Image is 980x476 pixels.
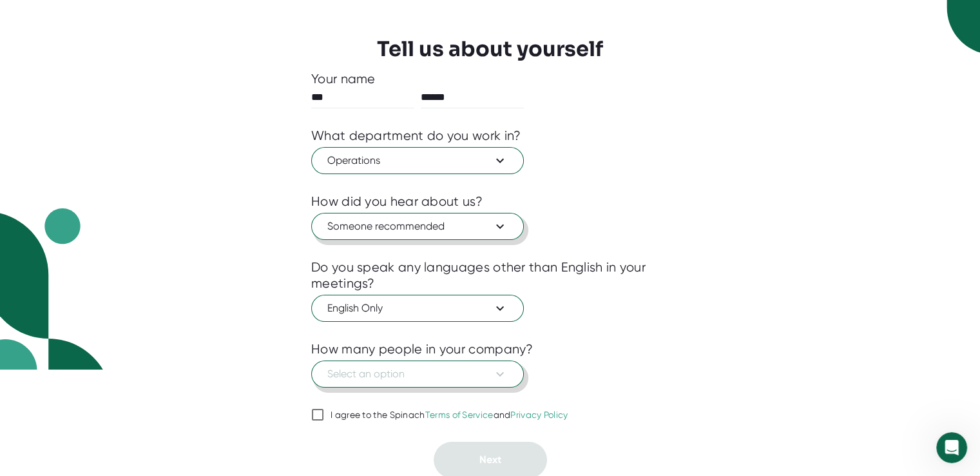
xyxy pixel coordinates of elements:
[311,295,524,322] button: English Only
[425,410,494,420] a: Terms of Service
[311,361,524,388] button: Select an option
[327,153,508,168] span: Operations
[311,147,524,174] button: Operations
[327,219,508,234] span: Someone recommended
[327,366,508,382] span: Select an option
[311,128,521,144] div: What department do you work in?
[479,453,501,466] span: Next
[327,301,508,316] span: English Only
[311,71,669,87] div: Your name
[311,193,483,210] div: How did you hear about us?
[377,37,603,61] h3: Tell us about yourself
[311,259,669,292] div: Do you speak any languages other than English in your meetings?
[311,213,524,240] button: Someone recommended
[311,341,533,357] div: How many people in your company?
[331,410,568,421] div: I agree to the Spinach and
[510,410,568,420] a: Privacy Policy
[936,432,967,463] iframe: Intercom live chat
